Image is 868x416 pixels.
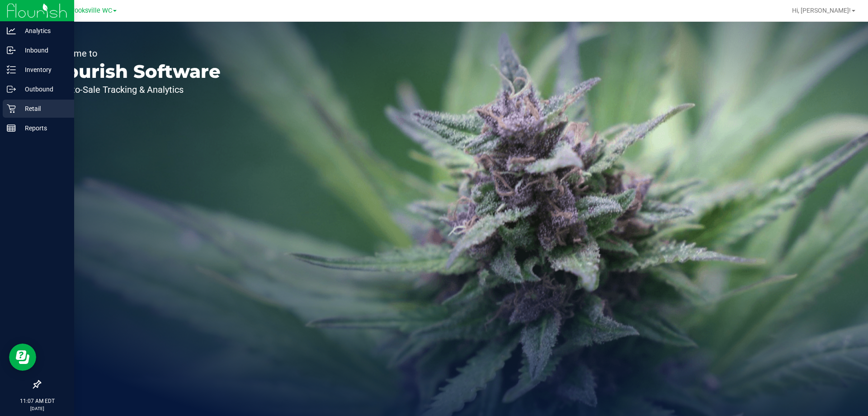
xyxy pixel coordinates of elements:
[7,85,16,94] inline-svg: Outbound
[49,85,221,94] p: Seed-to-Sale Tracking & Analytics
[7,124,16,133] inline-svg: Reports
[4,405,70,412] p: [DATE]
[68,7,112,14] span: Brooksville WC
[16,123,70,134] p: Reports
[16,45,70,56] p: Inbound
[9,344,36,371] iframe: Resource center
[7,65,16,74] inline-svg: Inventory
[7,26,16,35] inline-svg: Analytics
[16,84,70,95] p: Outbound
[792,7,851,14] span: Hi, [PERSON_NAME]!
[49,62,221,81] p: Flourish Software
[16,64,70,75] p: Inventory
[7,46,16,55] inline-svg: Inbound
[4,397,70,405] p: 11:07 AM EDT
[16,103,70,114] p: Retail
[16,25,70,36] p: Analytics
[49,49,221,58] p: Welcome to
[7,104,16,113] inline-svg: Retail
